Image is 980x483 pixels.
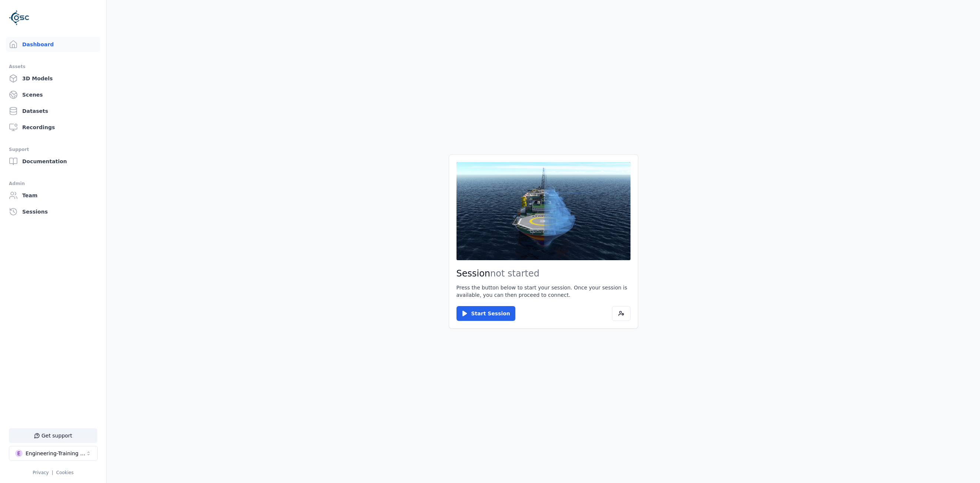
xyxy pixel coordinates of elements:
div: Admin [9,179,97,188]
button: Get support [9,428,97,443]
div: Support [9,145,97,154]
a: Sessions [6,204,100,219]
a: Team [6,188,100,203]
h2: Session [456,268,631,279]
a: Documentation [6,154,100,169]
span: not started [490,268,539,279]
a: Datasets [6,104,100,118]
div: Assets [9,62,97,71]
a: 3D Models [6,71,100,86]
p: Press the button below to start your session. Once your session is available, you can then procee... [456,284,631,299]
a: Recordings [6,120,100,135]
div: Engineering-Training (SSO Staging) [26,450,86,457]
button: Start Session [456,306,515,321]
span: | [52,470,53,475]
a: Dashboard [6,37,100,52]
div: E [15,450,23,457]
a: Privacy [33,470,49,475]
button: Select a workspace [9,446,98,461]
img: Logo [9,7,30,28]
a: Cookies [56,470,74,475]
a: Scenes [6,87,100,102]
